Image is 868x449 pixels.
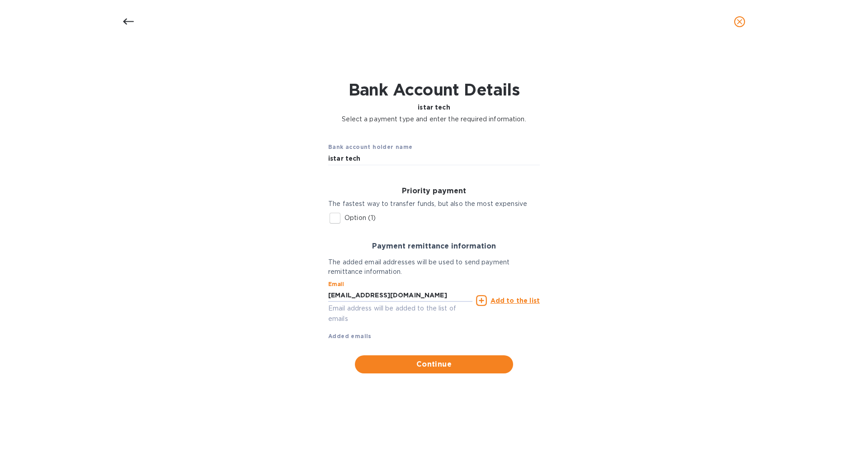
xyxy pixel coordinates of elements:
h1: Bank Account Details [342,80,526,99]
b: istar tech [418,104,450,111]
p: The added email addresses will be used to send payment remittance information. [328,258,540,277]
h3: Priority payment [328,187,540,196]
button: Continue [355,355,513,373]
b: Added emails [328,333,372,339]
p: Select a payment type and enter the required information. [342,115,526,124]
h3: Payment remittance information [328,242,540,251]
span: Continue [362,359,506,370]
p: Email address will be added to the list of emails [328,303,472,324]
button: close [729,11,750,33]
p: Option (1) [344,213,376,223]
u: Add to the list [491,297,540,304]
b: Bank account holder name [328,143,413,150]
p: The fastest way to transfer funds, but also the most expensive [328,199,540,209]
label: Email [328,282,344,287]
input: Enter email [328,288,472,302]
